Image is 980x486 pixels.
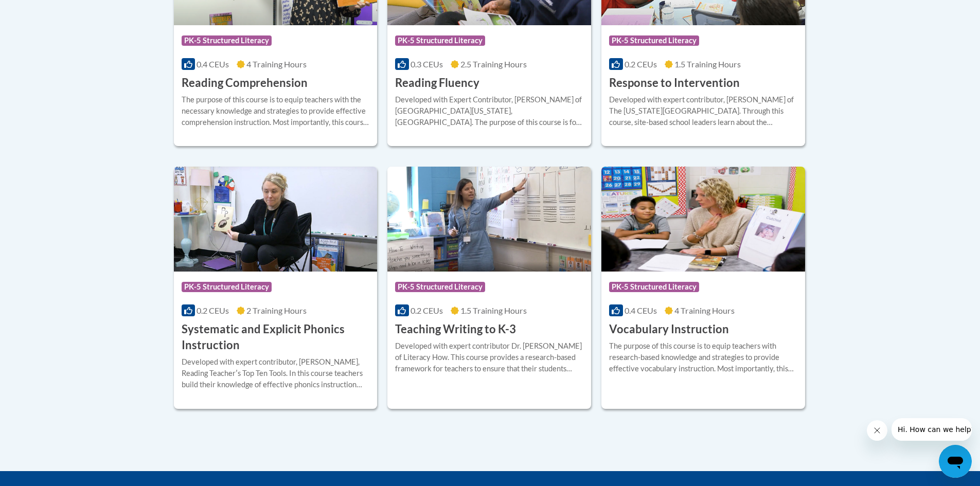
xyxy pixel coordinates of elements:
span: 0.2 CEUs [411,305,443,315]
span: 0.4 CEUs [625,305,657,315]
span: 4 Training Hours [674,305,735,315]
h3: Reading Fluency [395,75,479,91]
h3: Teaching Writing to K-3 [395,321,516,337]
span: PK-5 Structured Literacy [395,35,485,46]
span: 4 Training Hours [246,59,307,69]
span: 0.2 CEUs [197,305,229,315]
div: Developed with expert contributor Dr. [PERSON_NAME] of Literacy How. This course provides a resea... [395,340,583,374]
span: 1.5 Training Hours [674,59,741,69]
a: Course LogoPK-5 Structured Literacy0.2 CEUs2 Training Hours Systematic and Explicit Phonics Instr... [174,167,378,408]
span: PK-5 Structured Literacy [395,282,485,292]
span: 2.5 Training Hours [460,59,527,69]
div: Developed with Expert Contributor, [PERSON_NAME] of [GEOGRAPHIC_DATA][US_STATE], [GEOGRAPHIC_DATA... [395,94,583,128]
span: 0.3 CEUs [411,59,443,69]
h3: Response to Intervention [609,75,740,91]
img: Course Logo [601,167,805,272]
span: Hi. How can we help? [6,7,83,15]
iframe: Message from company [892,418,972,441]
span: PK-5 Structured Literacy [182,35,272,46]
div: The purpose of this course is to equip teachers with the necessary knowledge and strategies to pr... [182,94,370,128]
a: Course LogoPK-5 Structured Literacy0.2 CEUs1.5 Training Hours Teaching Writing to K-3Developed wi... [387,167,591,408]
div: The purpose of this course is to equip teachers with research-based knowledge and strategies to p... [609,340,797,374]
a: Course LogoPK-5 Structured Literacy0.4 CEUs4 Training Hours Vocabulary InstructionThe purpose of ... [601,167,805,408]
img: Course Logo [174,167,378,272]
span: 0.2 CEUs [625,59,657,69]
span: 0.4 CEUs [197,59,229,69]
span: PK-5 Structured Literacy [182,282,272,292]
span: PK-5 Structured Literacy [609,282,699,292]
iframe: Button to launch messaging window [939,445,972,478]
img: Course Logo [387,167,591,272]
h3: Reading Comprehension [182,75,308,91]
h3: Vocabulary Instruction [609,321,729,337]
div: Developed with expert contributor, [PERSON_NAME] of The [US_STATE][GEOGRAPHIC_DATA]. Through this... [609,94,797,128]
span: 2 Training Hours [246,305,307,315]
h3: Systematic and Explicit Phonics Instruction [182,321,370,353]
iframe: Close message [867,420,887,441]
span: 1.5 Training Hours [460,305,527,315]
span: PK-5 Structured Literacy [609,35,699,46]
div: Developed with expert contributor, [PERSON_NAME], Reading Teacherʹs Top Ten Tools. In this course... [182,356,370,390]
